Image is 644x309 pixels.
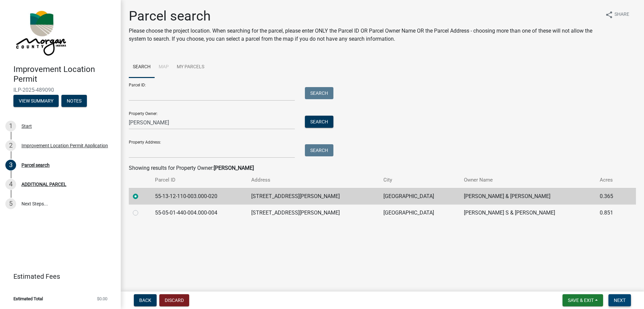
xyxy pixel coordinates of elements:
button: shareShare [600,8,635,21]
button: Discard [159,294,189,306]
h4: Improvement Location Permit [13,65,115,84]
button: Search [305,116,333,128]
button: Search [305,87,333,99]
th: City [379,172,460,188]
wm-modal-confirm: Summary [13,99,59,104]
div: 1 [5,121,16,131]
i: share [605,11,613,19]
span: Share [614,11,629,19]
td: [STREET_ADDRESS][PERSON_NAME] [247,204,379,221]
td: [PERSON_NAME] & [PERSON_NAME] [460,188,596,204]
p: Please choose the project location. When searching for the parcel, please enter ONLY the Parcel I... [129,27,600,43]
a: Estimated Fees [5,270,110,283]
td: [GEOGRAPHIC_DATA] [379,204,460,221]
th: Owner Name [460,172,596,188]
button: Next [608,294,631,306]
a: My Parcels [173,56,208,78]
span: Back [139,298,151,303]
img: Morgan County, Indiana [13,7,67,57]
th: Parcel ID [151,172,247,188]
div: 2 [5,140,16,151]
td: 0.365 [596,188,625,204]
td: 0.851 [596,204,625,221]
td: 55-05-01-440-004.000-004 [151,204,247,221]
div: Start [21,124,32,128]
td: [STREET_ADDRESS][PERSON_NAME] [247,188,379,204]
button: Back [134,294,157,306]
div: 4 [5,179,16,190]
span: Estimated Total [13,297,43,301]
a: Search [129,56,155,78]
div: 3 [5,160,16,170]
span: Next [614,298,626,303]
div: Parcel search [21,163,50,167]
button: Save & Exit [562,294,603,306]
div: ADDITIONAL PARCEL [21,182,66,187]
h1: Parcel search [129,8,600,24]
td: [GEOGRAPHIC_DATA] [379,188,460,204]
div: Improvement Location Permit Application [21,143,108,148]
wm-modal-confirm: Notes [61,99,87,104]
span: ILP-2025-489090 [13,87,107,93]
strong: [PERSON_NAME] [214,165,254,171]
div: Showing results for Property Owner: [129,164,636,172]
th: Acres [596,172,625,188]
td: 55-13-12-110-003.000-020 [151,188,247,204]
span: $0.00 [97,297,107,301]
button: Search [305,144,333,156]
div: 5 [5,198,16,209]
th: Address [247,172,379,188]
button: View Summary [13,95,59,107]
span: Save & Exit [568,298,594,303]
td: [PERSON_NAME] S & [PERSON_NAME] [460,204,596,221]
button: Notes [61,95,87,107]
